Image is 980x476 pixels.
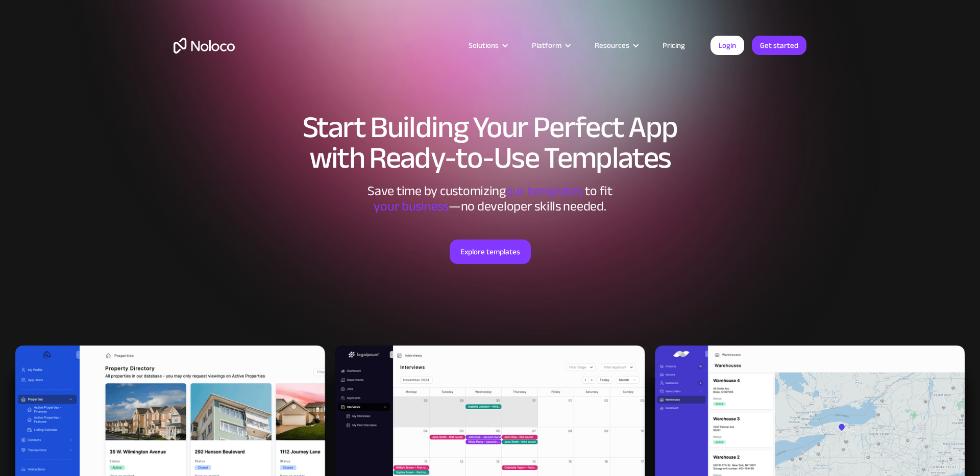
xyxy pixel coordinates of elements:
[174,38,235,54] a: home
[582,39,650,52] div: Resources
[337,183,643,214] div: Save time by customizing to fit ‍ —no developer skills needed.
[456,39,519,52] div: Solutions
[374,194,449,219] span: your business
[532,39,561,52] div: Platform
[710,36,744,55] a: Login
[506,178,583,203] span: our templates
[519,39,582,52] div: Platform
[752,36,806,55] a: Get started
[450,240,531,264] a: Explore templates
[650,39,698,52] a: Pricing
[469,39,499,52] div: Solutions
[174,112,806,173] h1: Start Building Your Perfect App with Ready-to-Use Templates
[595,39,629,52] div: Resources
